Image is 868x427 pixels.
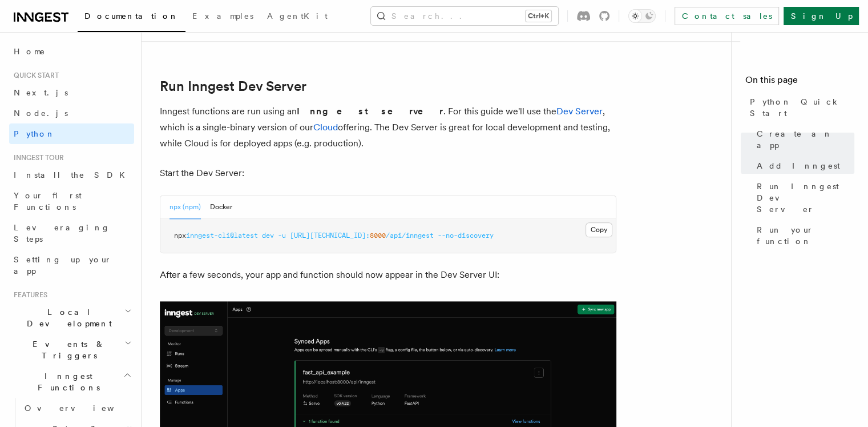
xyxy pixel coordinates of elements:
[757,160,840,171] span: Add Inngest
[9,71,59,80] span: Quick start
[313,122,338,133] a: Cloud
[14,46,46,57] span: Home
[210,195,232,219] button: Docker
[9,153,64,162] span: Inngest tour
[9,290,47,300] span: Features
[386,232,434,240] span: /api/inngest
[628,9,656,23] button: Toggle dark mode
[745,73,854,91] h4: On this page
[745,91,854,123] a: Python Quick Start
[9,185,134,217] a: Your first Functions
[752,220,854,252] a: Run your function
[752,155,854,176] a: Add Inngest
[14,223,110,244] span: Leveraging Steps
[9,306,124,329] span: Local Development
[757,181,854,215] span: Run Inngest Dev Server
[169,195,201,219] button: npx (npm)
[750,96,854,119] span: Python Quick Start
[14,191,82,211] span: Your first Functions
[290,232,370,240] span: [URL][TECHNICAL_ID]:
[752,176,854,220] a: Run Inngest Dev Server
[370,232,386,240] span: 8000
[9,370,123,393] span: Inngest Functions
[9,103,134,123] a: Node.js
[78,3,185,32] a: Documentation
[9,165,134,185] a: Install the SDK
[757,224,854,247] span: Run your function
[160,165,616,181] p: Start the Dev Server:
[556,106,603,117] a: Dev Server
[14,109,68,118] span: Node.js
[9,249,134,281] a: Setting up your app
[14,170,132,179] span: Install the SDK
[267,11,328,21] span: AgentKit
[192,11,253,21] span: Examples
[9,82,134,103] a: Next.js
[526,10,551,22] kbd: Ctrl+K
[84,11,179,21] span: Documentation
[9,217,134,249] a: Leveraging Steps
[160,78,306,94] a: Run Inngest Dev Server
[262,232,274,240] span: dev
[9,123,134,144] a: Python
[160,103,616,151] p: Inngest functions are run using an . For this guide we'll use the , which is a single-binary vers...
[9,334,134,366] button: Events & Triggers
[25,404,142,413] span: Overview
[586,222,612,237] button: Copy
[675,7,779,25] a: Contact sales
[371,7,558,25] button: Search...Ctrl+K
[160,267,616,283] p: After a few seconds, your app and function should now appear in the Dev Server UI:
[9,366,134,398] button: Inngest Functions
[14,88,68,97] span: Next.js
[185,3,260,31] a: Examples
[297,106,443,117] strong: Inngest server
[752,123,854,155] a: Create an app
[9,41,134,62] a: Home
[260,3,334,31] a: AgentKit
[14,255,112,276] span: Setting up your app
[278,232,286,240] span: -u
[757,128,854,151] span: Create an app
[174,232,186,240] span: npx
[784,7,859,25] a: Sign Up
[14,129,55,138] span: Python
[20,398,134,418] a: Overview
[9,338,124,361] span: Events & Triggers
[438,232,494,240] span: --no-discovery
[186,232,258,240] span: inngest-cli@latest
[9,302,134,334] button: Local Development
